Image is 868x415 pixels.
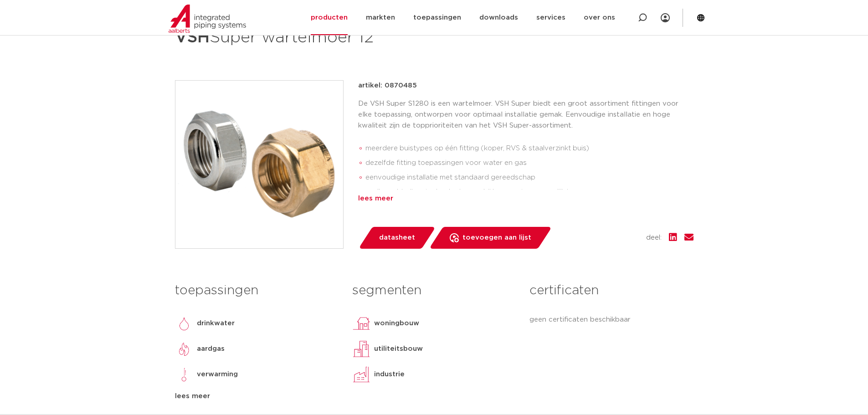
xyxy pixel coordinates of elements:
[365,156,693,170] li: dezelfde fitting toepassingen voor water en gas
[374,369,405,380] p: industrie
[352,365,370,384] img: industrie
[197,343,225,354] p: aardgas
[529,314,693,325] p: geen certificaten beschikbaar
[529,282,693,300] h3: certificaten
[175,81,343,248] img: Product Image for VSH Super wartelmoer 12
[365,185,693,200] li: snelle verbindingstechnologie waarbij her-montage mogelijk is
[352,282,516,300] h3: segmenten
[646,232,662,243] span: deel:
[197,369,238,380] p: verwarming
[358,80,417,91] p: artikel: 0870485
[175,340,193,358] img: aardgas
[352,314,370,333] img: woningbouw
[175,391,339,402] div: lees meer
[374,343,423,354] p: utiliteitsbouw
[379,231,415,245] span: datasheet
[462,231,531,245] span: toevoegen aan lijst
[175,29,210,46] strong: VSH
[358,227,436,249] a: datasheet
[175,282,339,300] h3: toepassingen
[175,24,517,51] h1: Super wartelmoer 12
[374,318,419,329] p: woningbouw
[358,193,693,204] div: lees meer
[352,340,370,358] img: utiliteitsbouw
[365,170,693,185] li: eenvoudige installatie met standaard gereedschap
[175,365,193,384] img: verwarming
[197,318,235,329] p: drinkwater
[365,141,693,156] li: meerdere buistypes op één fitting (koper, RVS & staalverzinkt buis)
[175,314,193,333] img: drinkwater
[358,98,693,131] p: De VSH Super S1280 is een wartelmoer. VSH Super biedt een groot assortiment fittingen voor elke t...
